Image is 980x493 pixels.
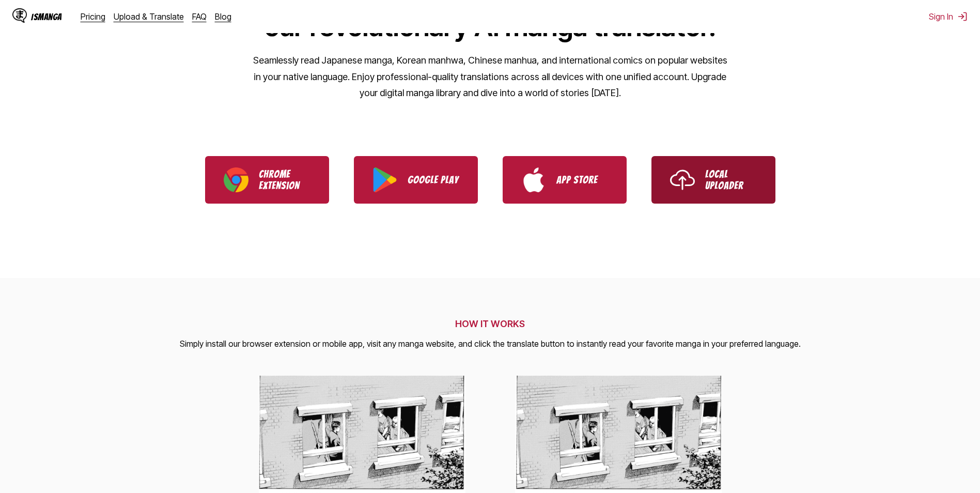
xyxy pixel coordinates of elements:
[192,11,207,22] a: FAQ
[259,168,310,191] p: Chrome Extension
[651,156,775,204] a: Use IsManga Local Uploader
[215,11,231,22] a: Blog
[12,8,81,25] a: IsManga LogoIsManga
[705,168,757,191] p: Local Uploader
[81,11,105,22] a: Pricing
[114,11,184,22] a: Upload & Translate
[408,174,459,186] p: Google Play
[12,8,27,23] img: IsManga Logo
[521,167,546,192] img: App Store logo
[957,11,968,22] img: Sign out
[205,156,329,204] a: Download IsManga Chrome Extension
[224,167,248,192] img: Chrome logo
[503,156,627,204] a: Download IsManga from App Store
[253,52,728,101] p: Seamlessly read Japanese manga, Korean manhwa, Chinese manhua, and international comics on popula...
[31,12,62,22] div: IsManga
[180,337,801,351] p: Simply install our browser extension or mobile app, visit any manga website, and click the transl...
[929,11,968,22] button: Sign In
[354,156,478,204] a: Download IsManga from Google Play
[180,318,801,329] h2: HOW IT WORKS
[556,174,608,186] p: App Store
[372,167,397,192] img: Google Play logo
[670,167,695,192] img: Upload icon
